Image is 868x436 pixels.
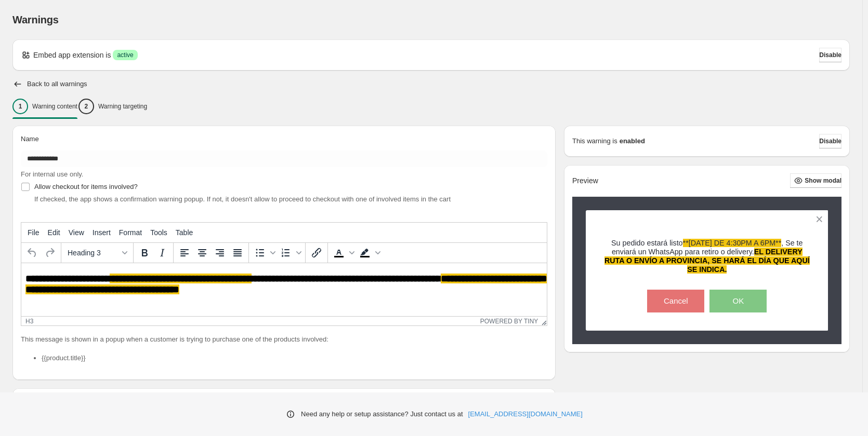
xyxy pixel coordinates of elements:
span: File [28,228,40,237]
button: 1Warning content [12,96,77,117]
a: Powered by Tiny [480,318,538,325]
button: Insert/edit link [308,244,325,262]
strong: enabled [620,136,645,146]
button: Align left [176,244,193,262]
div: Resize [538,317,547,325]
h2: Back to all warnings [27,80,87,88]
button: Cancel [647,290,704,312]
span: If checked, the app shows a confirmation warning popup. If not, it doesn't allow to proceed to ch... [34,195,451,203]
p: This message is shown in a popup when a customer is trying to purchase one of the products involved: [21,334,547,345]
div: h3 [25,318,33,325]
span: View [69,228,84,237]
h3: Su pedido estará listo , Se te enviará un WhatsApp para retiro o delivery. [604,239,810,275]
span: Heading 3 [68,249,119,257]
span: Disable [819,137,841,145]
button: Disable [819,134,841,148]
iframe: Rich Text Area [21,263,547,316]
span: Tools [150,228,167,237]
div: Background color [356,244,382,262]
button: Justify [229,244,246,262]
span: Show modal [805,176,841,185]
p: This warning is [572,136,617,146]
span: EL DELIVERY RUTA O ENVÍO A PROVINCIA, SE HARÁ EL DÍA QUE AQUÍ SE INDICA. [604,248,810,274]
span: Edit [48,228,60,237]
button: Undo [23,244,41,262]
span: Allow checkout for items involved? [34,183,138,190]
div: Text color [330,244,356,262]
button: Disable [819,48,841,62]
span: Insert [93,228,111,237]
span: active [117,51,133,59]
h2: Preview [572,176,598,185]
button: OK [709,290,767,312]
div: 1 [12,99,28,114]
div: Bullet list [251,244,277,262]
li: {{product.title}} [42,353,547,363]
span: Table [176,228,193,237]
button: Italic [153,244,171,262]
span: For internal use only. [21,170,83,178]
span: **[DATE] DE 4:30PM A 6PM** [683,239,782,247]
span: Name [21,135,39,143]
p: Warning targeting [98,102,147,111]
button: Align center [193,244,211,262]
p: Warning content [32,102,77,111]
button: 2Warning targeting [78,96,147,117]
div: 2 [78,99,94,114]
div: Numbered list [277,244,303,262]
button: Formats [63,244,131,262]
button: Bold [136,244,153,262]
a: [EMAIL_ADDRESS][DOMAIN_NAME] [468,409,583,419]
span: Disable [819,51,841,59]
button: Show modal [790,173,841,188]
p: Embed app extension is [33,50,111,60]
button: Align right [211,244,229,262]
button: Redo [41,244,59,262]
span: Warnings [12,14,59,25]
span: Format [119,228,142,237]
